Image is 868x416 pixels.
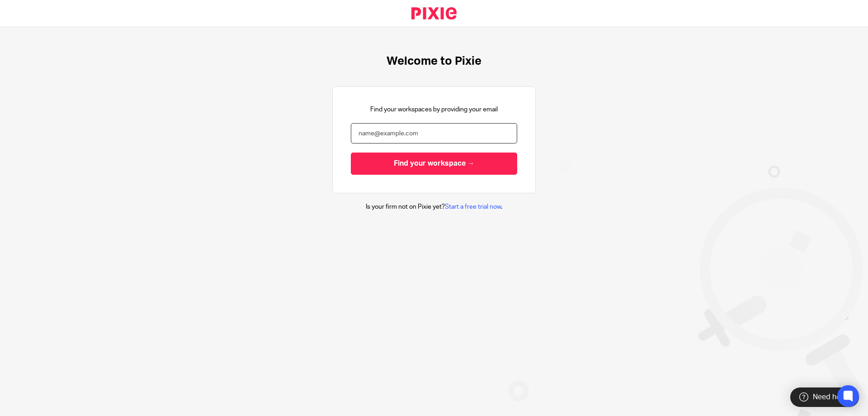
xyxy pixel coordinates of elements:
p: Is your firm not on Pixie yet? . [366,202,502,211]
input: name@example.com [351,123,517,143]
h1: Welcome to Pixie [387,54,481,68]
input: Find your workspace → [351,153,517,175]
a: Start a free trial now [445,204,501,210]
p: Find your workspaces by providing your email [370,105,498,114]
div: Need help? [790,387,859,407]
